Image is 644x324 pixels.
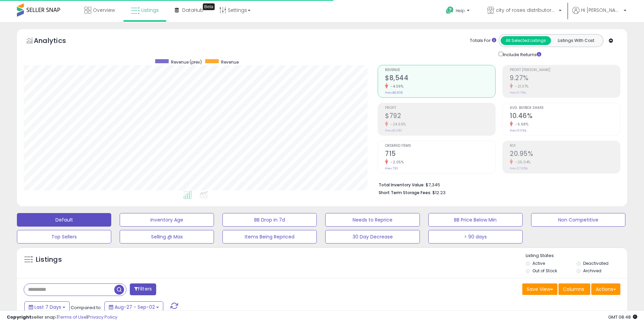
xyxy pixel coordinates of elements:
[428,230,523,244] button: > 90 days
[141,7,159,14] span: Listings
[88,314,117,320] a: Privacy Policy
[526,253,627,259] p: Listing States:
[572,7,626,22] a: Hi [PERSON_NAME]
[513,122,528,127] small: -5.68%
[510,74,620,83] h2: 9.27%
[532,268,557,274] label: Out of Stock
[510,68,620,72] span: Profit [PERSON_NAME]
[551,36,601,45] button: Listings With Cost
[510,129,526,133] small: Prev: 11.09%
[513,84,529,89] small: -21.37%
[385,150,495,159] h2: 715
[120,230,214,244] button: Selling @ Max
[385,166,398,170] small: Prev: 730
[130,283,156,295] button: Filters
[563,286,584,293] span: Columns
[510,150,620,159] h2: 20.95%
[388,84,403,89] small: -4.09%
[385,144,495,148] span: Ordered Items
[385,74,495,83] h2: $8,544
[58,314,87,320] a: Terms of Use
[591,283,620,295] button: Actions
[608,314,637,320] span: 2025-09-10 08:48 GMT
[93,7,115,14] span: Overview
[531,213,625,227] button: Non Competitive
[510,166,528,170] small: Prev: 27.95%
[440,1,476,22] a: Help
[388,122,406,127] small: -24.55%
[203,3,215,10] div: Tooltip anchor
[7,314,31,320] strong: Copyright
[7,314,117,321] div: seller snap | |
[522,283,557,295] button: Save View
[385,68,495,72] span: Revenue
[24,301,70,313] button: Last 7 Days
[385,112,495,121] h2: $792
[510,112,620,121] h2: 10.46%
[432,189,446,196] span: $12.23
[182,7,204,14] span: DataHub
[120,213,214,227] button: Inventory Age
[501,36,551,45] button: All Selected Listings
[34,304,61,310] span: Last 7 Days
[496,7,557,14] span: city of roses distributors llc
[513,160,531,165] small: -25.04%
[446,6,454,15] i: Get Help
[428,213,523,227] button: BB Price Below Min
[388,160,404,165] small: -2.05%
[583,260,609,266] label: Deactivated
[71,304,102,311] span: Compared to:
[510,106,620,110] span: Avg. Buybox Share
[115,304,155,310] span: Aug-27 - Sep-02
[17,213,111,227] button: Default
[17,230,111,244] button: Top Sellers
[379,182,425,188] b: Total Inventory Value:
[385,106,495,110] span: Profit
[456,8,465,14] span: Help
[494,50,549,58] div: Include Returns
[34,36,79,47] h5: Analytics
[222,230,317,244] button: Items Being Repriced
[36,255,62,264] h5: Listings
[470,38,496,44] div: Totals For
[583,268,601,274] label: Archived
[379,190,431,195] b: Short Term Storage Fees:
[325,230,420,244] button: 30 Day Decrease
[510,144,620,148] span: ROI
[581,7,622,14] span: Hi [PERSON_NAME]
[532,260,545,266] label: Active
[104,301,163,313] button: Aug-27 - Sep-02
[510,91,526,95] small: Prev: 11.79%
[222,213,317,227] button: BB Drop in 7d
[171,59,202,65] span: Revenue (prev)
[558,283,590,295] button: Columns
[379,180,615,188] li: $7,345
[221,59,239,65] span: Revenue
[385,129,402,133] small: Prev: $1,050
[385,91,403,95] small: Prev: $8,908
[325,213,420,227] button: Needs to Reprice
